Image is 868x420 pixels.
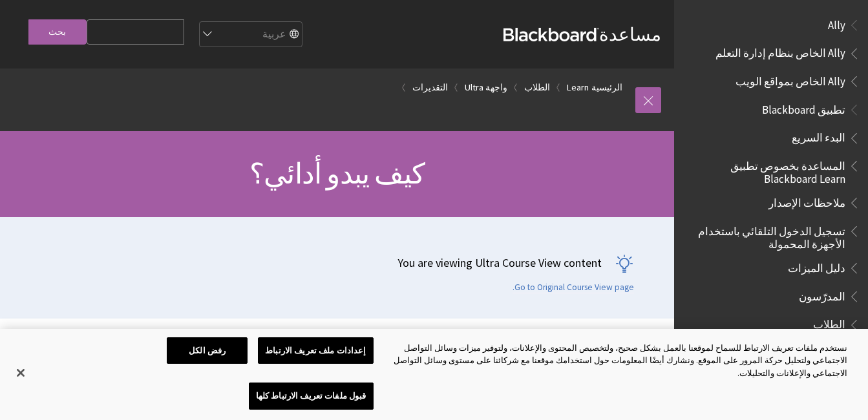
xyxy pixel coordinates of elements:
[198,22,302,48] select: Site Language Selector
[690,155,845,185] span: المساعدة بخصوص تطبيق Blackboard Learn
[249,383,374,410] button: قبول ملفات تعريف الارتباط كلها
[465,79,507,96] a: واجهة Ultra
[813,314,845,331] span: الطلاب
[788,257,845,275] span: دليل الميزات
[524,79,550,96] a: الطلاب
[412,79,448,96] a: التقديرات
[13,255,634,271] p: You are viewing Ultra Course View content
[6,359,35,387] button: إغلاق
[828,14,845,32] span: Ally
[567,79,589,96] a: Learn
[736,70,845,88] span: Ally الخاص بمواقع الويب
[503,28,599,41] strong: Blackboard
[768,192,845,209] span: ملاحظات الإصدار
[249,156,425,191] span: كيف يبدو أدائي؟
[503,23,661,46] a: مساعدةBlackboard
[799,286,845,303] span: المدرّسون
[513,282,634,293] a: Go to Original Course View page.
[690,220,845,251] span: تسجيل الدخول التلقائي باستخدام الأجهزة المحمولة
[792,127,845,145] span: البدء السريع
[390,342,847,380] div: نستخدم ملفات تعريف الارتباط للسماح لموقعنا بالعمل بشكل صحيح، ولتخصيص المحتوى والإعلانات، ولتوفير ...
[28,19,87,45] input: بحث
[715,43,845,60] span: Ally الخاص بنظام إدارة التعلم
[167,337,248,364] button: رفض الكل
[258,337,373,364] button: إعدادات ملف تعريف الارتباط
[591,79,622,96] a: الرئيسية
[682,14,860,92] nav: Book outline for Anthology Ally Help
[762,99,845,116] span: تطبيق Blackboard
